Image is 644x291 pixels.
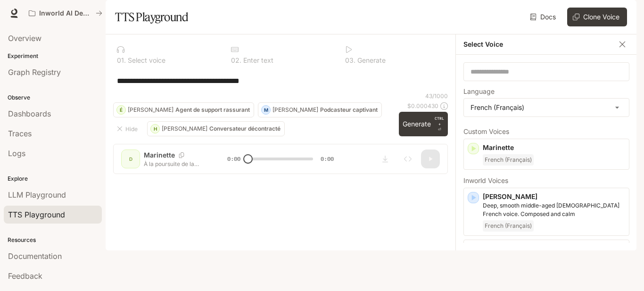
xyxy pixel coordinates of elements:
[463,177,629,184] p: Inworld Voices
[113,121,143,136] button: Hide
[147,121,285,136] button: H[PERSON_NAME]Conversateur décontracté
[483,154,534,166] span: French (Français)
[209,126,281,132] p: Conversateur décontracté
[399,112,448,136] button: GenerateCTRL +⏎
[407,102,438,110] p: $ 0.000430
[128,107,173,113] p: [PERSON_NAME]
[272,107,318,113] p: [PERSON_NAME]
[355,57,386,64] p: Generate
[425,92,448,100] p: 43 / 1000
[483,192,625,201] p: [PERSON_NAME]
[175,107,250,113] p: Agent de support rassurant
[258,102,382,117] button: M[PERSON_NAME]Podcasteur captivant
[567,8,627,26] button: Clone Voice
[162,126,207,132] p: [PERSON_NAME]
[463,88,495,95] p: Language
[528,8,560,26] a: Docs
[231,57,241,64] p: 0 2 .
[25,4,107,23] button: All workspaces
[241,57,273,64] p: Enter text
[483,220,534,232] span: French (Français)
[151,121,159,136] div: H
[262,102,270,117] div: M
[117,57,126,64] p: 0 1 .
[435,116,444,127] p: CTRL +
[463,128,629,135] p: Custom Voices
[113,102,254,117] button: É[PERSON_NAME]Agent de support rassurant
[126,57,165,64] p: Select voice
[345,57,355,64] p: 0 3 .
[39,9,92,17] p: Inworld AI Demos
[115,8,188,26] h1: TTS Playground
[483,143,625,152] p: Marinette
[483,201,625,218] p: Deep, smooth middle-aged male French voice. Composed and calm
[464,99,629,116] div: French (Français)
[117,102,125,117] div: É
[320,107,378,113] p: Podcasteur captivant
[435,116,444,133] p: ⏎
